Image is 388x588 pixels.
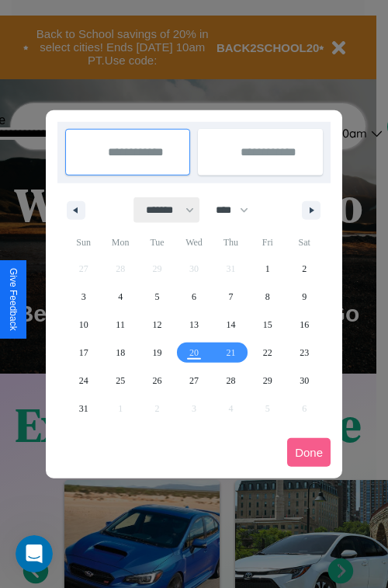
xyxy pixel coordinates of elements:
span: 20 [189,339,199,367]
span: 2 [302,255,307,283]
button: 22 [249,339,286,367]
span: 29 [263,367,272,395]
button: Done [287,438,331,467]
span: 3 [81,283,86,311]
span: 17 [79,339,88,367]
span: 7 [228,283,233,311]
span: Wed [175,230,212,255]
button: 17 [65,339,102,367]
button: 24 [65,367,102,395]
span: 31 [79,395,88,423]
iframe: Intercom live chat [16,535,53,572]
span: Tue [139,230,175,255]
button: 7 [213,283,249,311]
span: Sat [286,230,323,255]
button: 2 [286,255,323,283]
span: 4 [118,283,123,311]
button: 3 [65,283,102,311]
span: 10 [79,311,88,339]
span: Thu [213,230,249,255]
button: 28 [213,367,249,395]
span: 13 [189,311,199,339]
span: Fri [249,230,286,255]
span: 5 [155,283,160,311]
button: 31 [65,395,102,423]
button: 10 [65,311,102,339]
button: 25 [102,367,138,395]
span: 24 [79,367,88,395]
span: 1 [265,255,270,283]
button: 29 [249,367,286,395]
span: 12 [153,311,162,339]
span: 8 [265,283,270,311]
span: 11 [116,311,125,339]
span: 26 [153,367,162,395]
button: 9 [286,283,323,311]
button: 20 [175,339,212,367]
span: 28 [226,367,235,395]
button: 1 [249,255,286,283]
button: 14 [213,311,249,339]
span: 16 [300,311,309,339]
button: 19 [139,339,175,367]
span: 19 [153,339,162,367]
span: 18 [116,339,125,367]
button: 26 [139,367,175,395]
button: 13 [175,311,212,339]
span: 23 [300,339,309,367]
button: 5 [139,283,175,311]
button: 11 [102,311,138,339]
button: 6 [175,283,212,311]
button: 23 [286,339,323,367]
button: 21 [213,339,249,367]
span: 25 [116,367,125,395]
span: 6 [192,283,196,311]
div: Give Feedback [8,268,19,331]
span: 27 [189,367,199,395]
button: 4 [102,283,138,311]
button: 16 [286,311,323,339]
button: 18 [102,339,138,367]
button: 8 [249,283,286,311]
span: 15 [263,311,272,339]
button: 15 [249,311,286,339]
span: Mon [102,230,138,255]
span: 9 [302,283,307,311]
button: 12 [139,311,175,339]
span: 30 [300,367,309,395]
button: 30 [286,367,323,395]
span: 14 [226,311,235,339]
span: Sun [65,230,102,255]
span: 22 [263,339,272,367]
span: 21 [226,339,235,367]
button: 27 [175,367,212,395]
